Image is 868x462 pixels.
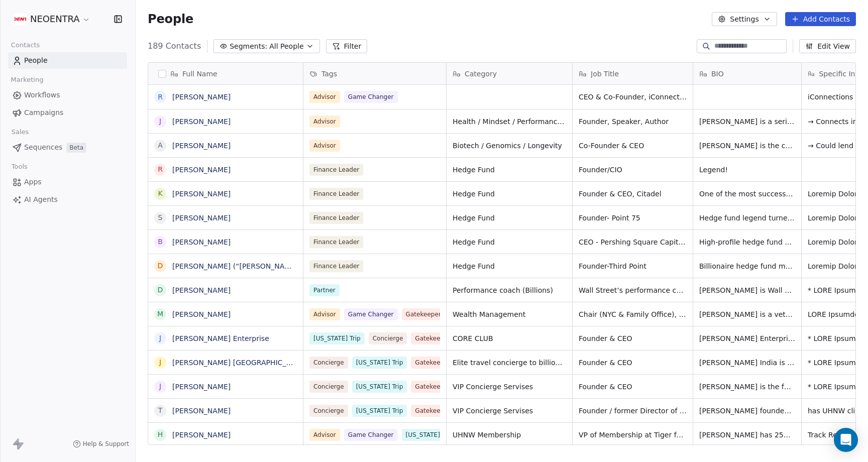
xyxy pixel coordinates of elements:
[158,261,163,271] div: D
[309,381,348,393] span: Concierge
[699,165,795,175] span: Legend!
[158,140,163,151] div: A
[309,429,340,441] span: Advisor
[447,63,572,84] div: Category
[172,166,231,174] a: [PERSON_NAME]
[172,93,231,101] a: [PERSON_NAME]
[172,310,231,318] a: [PERSON_NAME]
[172,190,231,198] a: [PERSON_NAME]
[158,92,163,102] div: R
[785,12,856,26] button: Add Contacts
[83,440,129,448] span: Help & Support
[411,381,454,393] span: Gatekeeper
[579,406,687,416] span: Founder / former Director of North American Membership for Quintessentially
[309,236,363,248] span: Finance Leader
[579,261,687,271] span: Founder-Third Point
[834,428,858,452] div: Open Intercom Messenger
[411,405,454,417] span: Gatekeeper
[579,285,687,295] span: Wall Street’s performance coach (Billions)
[352,405,407,417] span: [US_STATE] Trip
[591,69,619,79] span: Job Title
[326,39,368,53] button: Filter
[24,142,62,153] span: Sequences
[158,237,163,247] div: B
[352,357,407,369] span: [US_STATE] Trip
[579,237,687,247] span: CEO - Pershing Square Capital Management
[7,72,48,87] span: Marketing
[309,405,348,417] span: Concierge
[7,125,33,140] span: Sales
[453,382,566,392] span: VIP Concierge Servises
[172,383,231,391] a: [PERSON_NAME]
[699,430,795,440] span: [PERSON_NAME] has 25+ years’ experience in UHNW client engagement and high-ticket sales. He spent...
[579,189,687,199] span: Founder & CEO, Citadel
[159,357,161,368] div: J
[172,238,231,246] a: [PERSON_NAME]
[172,286,231,294] a: [PERSON_NAME]
[8,174,127,190] a: Apps
[309,332,365,344] span: [US_STATE] Trip
[309,308,340,320] span: Advisor
[309,140,340,152] span: Advisor
[148,12,193,27] span: People
[159,381,161,392] div: J
[453,309,566,319] span: Wealth Management
[402,308,445,320] span: Gatekeeper
[158,188,162,199] div: K
[172,142,231,150] a: [PERSON_NAME]
[8,191,127,208] a: AI Agents
[66,143,86,153] span: Beta
[402,429,457,441] span: [US_STATE] Trip
[309,91,340,103] span: Advisor
[309,284,340,296] span: Partner
[158,285,163,295] div: D
[24,107,63,118] span: Campaigns
[12,11,92,28] button: NEOENTRA
[453,285,566,295] span: Performance coach (Billions)
[453,261,566,271] span: Hedge Fund
[699,406,795,416] span: [PERSON_NAME] founded Four Hundred, an invite-only luxury lifestyle concierge serving UHNW member...
[453,117,566,127] span: Health / Mindset / Performance / Events
[579,382,687,392] span: Founder & CEO
[24,177,42,187] span: Apps
[230,41,267,52] span: Segments:
[453,213,566,223] span: Hedge Fund
[182,69,218,79] span: Full Name
[693,63,801,84] div: BIO
[172,262,365,270] a: [PERSON_NAME] (“[PERSON_NAME]”) [PERSON_NAME]
[465,69,497,79] span: Category
[453,189,566,199] span: Hedge Fund
[453,165,566,175] span: Hedge Fund
[321,69,337,79] span: Tags
[573,63,693,84] div: Job Title
[172,214,231,222] a: [PERSON_NAME]
[579,213,687,223] span: Founder- Point 75
[172,359,307,367] a: [PERSON_NAME] [GEOGRAPHIC_DATA]
[158,212,163,223] div: S
[453,358,566,368] span: Elite travel concierge to billionaires
[24,194,58,205] span: AI Agents
[14,13,26,25] img: Additional.svg
[699,309,795,319] span: [PERSON_NAME] is a veteran family office advisor and TIGER 21 chair overseeing multiple NYC group...
[309,260,363,272] span: Finance Leader
[453,333,566,343] span: CORE CLUB
[699,382,795,392] span: [PERSON_NAME] is the founder of Luxury Attaché, a premier lifestyle concierge firm catering to an...
[24,55,48,66] span: People
[30,13,80,26] span: NEOENTRA
[158,164,163,175] div: R
[712,12,777,26] button: Settings
[579,92,687,102] span: CEO & Co-Founder, iConnections
[579,309,687,319] span: Chair (NYC & Family Office), TIGER 21, CEO, CWM Family Office Advisors
[172,334,269,342] a: [PERSON_NAME] Enterprise
[579,430,687,440] span: VP of Membership at Tiger for 13 years.
[579,165,687,175] span: Founder/CIO
[699,213,795,223] span: Hedge fund legend turned family office manager and pro sports owner. Notorious for top-tier tradi...
[309,164,363,176] span: Finance Leader
[269,41,303,52] span: All People
[579,141,687,151] span: Co-Founder & CEO
[411,357,454,369] span: Gatekeeper
[158,405,163,416] div: T
[699,261,795,271] span: Billionaire hedge fund manager and activist investor. Founded Third Point in [DATE], known for bo...
[453,141,566,151] span: Biotech / Genomics / Longevity
[73,440,129,448] a: Help & Support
